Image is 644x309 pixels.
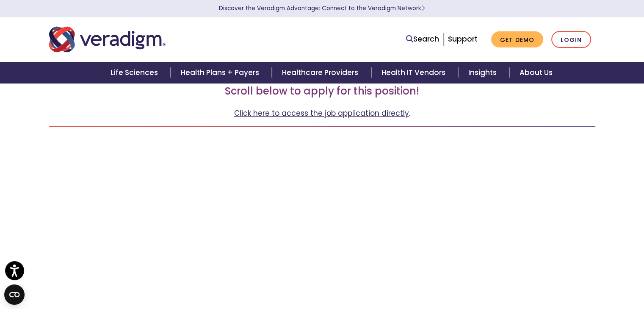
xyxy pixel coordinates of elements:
a: Search [406,33,439,45]
h3: Scroll below to apply for this position! [49,85,595,97]
a: Life Sciences [100,62,171,84]
p: . [49,108,595,119]
a: Insights [458,62,509,84]
a: Discover the Veradigm Advantage: Connect to the Veradigm NetworkLearn More [219,4,425,12]
a: Health Plans + Payers [171,62,272,84]
a: Support [448,34,478,44]
a: Login [551,31,591,48]
a: Healthcare Providers [272,62,371,84]
a: Click here to access the job application directly [234,108,409,118]
a: Get Demo [491,31,543,48]
a: About Us [509,62,563,84]
a: Health IT Vendors [371,62,458,84]
img: Veradigm logo [49,25,166,53]
span: Learn More [421,4,425,12]
button: Open CMP widget [4,284,25,305]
